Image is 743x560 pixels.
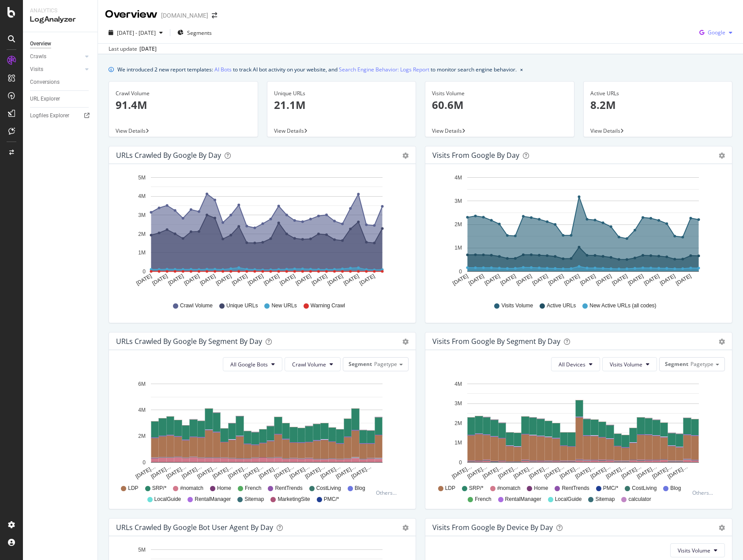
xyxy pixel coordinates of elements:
div: URLs Crawled by Google by day [116,151,221,160]
span: Warning Crawl [311,302,345,310]
span: calculator [628,496,651,503]
span: [DATE] - [DATE] [117,29,156,37]
div: Visits From Google By Device By Day [432,523,553,532]
text: [DATE] [531,273,549,287]
div: Visits from Google By Segment By Day [432,337,560,346]
button: Crawl Volume [285,357,341,371]
div: URLs Crawled by Google bot User Agent By Day [116,523,273,532]
button: Segments [174,26,215,40]
span: Home [217,485,231,492]
text: [DATE] [215,273,233,287]
div: Visits [30,65,43,74]
div: Analytics [30,7,90,15]
div: gear [719,525,725,531]
span: LDP [128,485,138,492]
button: [DATE] - [DATE] [105,26,166,40]
span: LDP [445,485,455,492]
span: All Devices [559,361,585,368]
div: Others... [692,489,717,497]
span: #nomatch [497,485,521,492]
text: 0 [459,269,462,275]
span: Crawl Volume [180,302,213,310]
text: 2M [138,433,146,440]
span: View Details [432,127,462,134]
span: Blog [670,485,681,492]
span: RentTrends [562,485,589,492]
span: French [245,485,261,492]
p: 21.1M [274,97,409,112]
text: 0 [143,269,146,275]
text: [DATE] [263,273,280,287]
svg: A chart. [432,171,722,294]
text: [DATE] [643,273,660,287]
text: [DATE] [468,273,485,287]
text: [DATE] [311,273,328,287]
text: [DATE] [451,273,469,287]
div: Others... [376,489,401,497]
span: Active URLs [547,302,576,310]
span: New URLs [271,302,296,310]
text: [DATE] [247,273,264,287]
div: We introduced 2 new report templates: to track AI bot activity on your website, and to monitor se... [117,65,517,74]
a: Crawls [30,52,83,61]
a: AI Bots [214,65,232,74]
span: Unique URLs [226,302,258,310]
svg: A chart. [116,378,405,481]
a: Visits [30,65,83,74]
text: 0 [143,459,146,466]
div: URL Explorer [30,94,60,104]
div: gear [402,525,409,531]
text: 3M [454,400,462,407]
text: [DATE] [183,273,201,287]
a: Conversions [30,78,91,87]
p: 91.4M [116,97,251,112]
div: A chart. [116,171,405,294]
button: All Google Bots [223,357,282,371]
div: Unique URLs [274,90,409,97]
div: Visits Volume [432,90,567,97]
span: View Details [116,127,146,134]
span: Segment [349,360,372,368]
span: Segments [187,29,212,37]
span: CostLiving [316,485,341,492]
text: [DATE] [326,273,344,287]
div: gear [402,153,409,159]
text: 2M [454,420,462,426]
div: Visits from Google by day [432,151,519,160]
text: 1M [138,250,146,256]
span: CostLiving [632,485,657,492]
button: Visits Volume [670,543,725,557]
div: Crawl Volume [116,90,251,97]
a: Logfiles Explorer [30,111,91,120]
text: [DATE] [547,273,565,287]
span: RentalManager [195,496,231,503]
span: Sitemap [595,496,615,503]
text: [DATE] [659,273,676,287]
span: Visits Volume [610,361,642,368]
div: LogAnalyzer [30,15,90,25]
button: close banner [518,63,525,76]
div: URLs Crawled by Google By Segment By Day [116,337,262,346]
text: 4M [454,175,462,181]
button: All Devices [551,357,600,371]
text: 6M [138,381,146,387]
div: Conversions [30,78,60,87]
a: URL Explorer [30,94,91,104]
div: A chart. [432,378,722,481]
div: Crawls [30,52,46,61]
div: [DOMAIN_NAME] [161,11,208,20]
a: Search Engine Behavior: Logs Report [339,65,429,74]
span: SRP/* [152,485,167,492]
text: [DATE] [358,273,376,287]
button: Visits Volume [602,357,657,371]
text: [DATE] [675,273,692,287]
text: [DATE] [595,273,613,287]
div: gear [719,339,725,345]
text: [DATE] [151,273,169,287]
span: PMC/* [324,496,339,503]
span: Segment [665,360,688,368]
text: 5M [138,175,146,181]
span: Blog [355,485,365,492]
span: French [475,496,491,503]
